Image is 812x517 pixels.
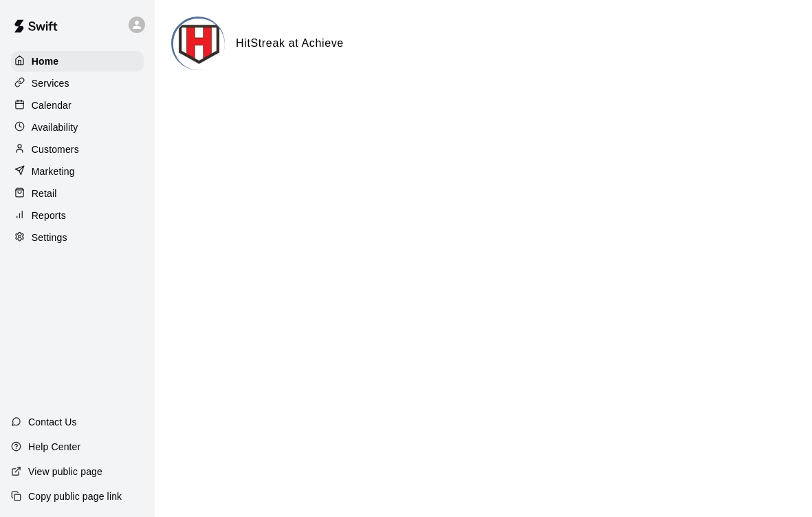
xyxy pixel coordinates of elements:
img: HitStreak at Achieve logo [173,19,225,70]
p: Copy public page link [28,489,122,503]
p: Retail [32,187,57,200]
a: Settings [11,227,144,248]
a: Home [11,51,144,72]
p: Help Center [28,440,80,454]
a: Retail [11,183,144,204]
p: Customers [32,143,79,156]
h6: HitStreak at Achieve [236,34,344,52]
a: Marketing [11,161,144,182]
p: View public page [28,465,102,478]
p: Marketing [32,165,75,178]
a: Customers [11,139,144,160]
p: Calendar [32,98,72,112]
p: Availability [32,120,78,134]
p: Contact Us [28,415,77,429]
a: Services [11,73,144,94]
p: Home [32,54,59,68]
a: Availability [11,117,144,138]
a: Calendar [11,95,144,116]
p: Reports [32,209,66,222]
p: Services [32,76,69,90]
p: Settings [32,231,67,244]
a: Reports [11,205,144,226]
